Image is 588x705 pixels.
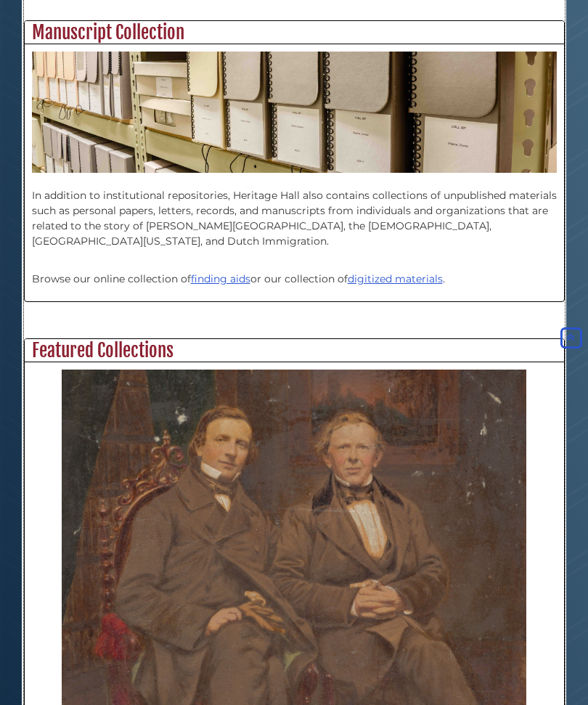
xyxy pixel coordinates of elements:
p: Browse our online collection of or our collection of . [32,256,557,287]
a: digitized materials [348,272,443,285]
img: Heritage Hall Manuscript Collection boxes [32,52,557,172]
a: finding aids [191,272,250,285]
h2: Featured Collections [25,339,564,362]
a: Back to Top [558,332,584,345]
h2: Manuscript Collection [25,21,564,44]
p: In addition to institutional repositories, Heritage Hall also contains collections of unpublished... [32,173,557,249]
